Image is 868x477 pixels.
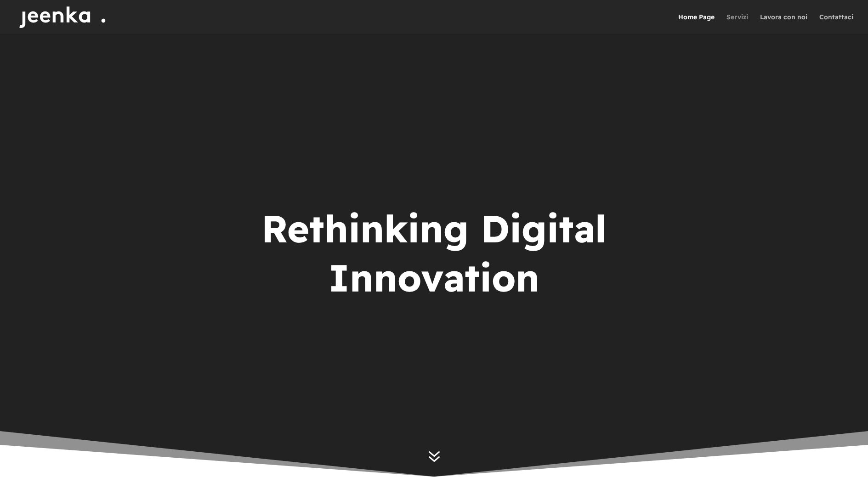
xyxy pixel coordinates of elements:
a: Home Page [678,14,715,34]
a: 7 [423,445,445,468]
a: Lavora con noi [760,14,807,34]
a: Servizi [726,14,748,34]
span: 7 [423,445,445,467]
h1: Rethinking Digital Innovation [255,204,613,307]
a: Contattaci [819,14,853,34]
